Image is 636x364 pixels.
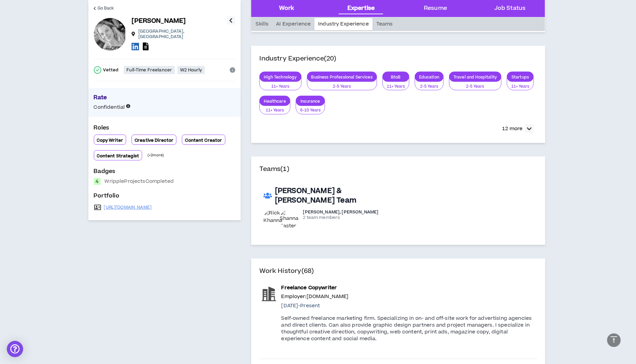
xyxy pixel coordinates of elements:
div: Skills [252,18,272,30]
button: 11+ Years [382,78,409,91]
h4: Teams (1) [259,165,537,183]
p: Content Creator [185,138,222,143]
p: Healthcare [260,99,290,104]
span: vertical-align-top [610,335,618,344]
p: Roles [94,124,235,135]
img: Shannan Easter [280,210,299,229]
a: [PERSON_NAME] & [PERSON_NAME] Team [263,187,390,206]
p: Rate [94,93,235,104]
span: check-circle [94,66,101,74]
div: 4 [94,178,101,185]
img: Rick Khanna [263,210,282,229]
button: 6-10 Years [296,102,325,115]
div: Expertise [347,4,375,13]
p: Portfolio [94,192,235,203]
div: Industry Experience [314,18,373,30]
p: Startups [507,74,533,80]
p: [DATE] - Present [281,302,537,310]
div: AI Experience [272,18,314,30]
div: Shannan E. [94,18,126,51]
p: Travel and Hospitality [449,74,501,80]
button: 12 more [499,123,537,135]
p: Vetted [103,67,119,73]
p: W2 Hourly [180,67,202,73]
p: (+ 2 more) [148,153,164,158]
h4: Industry Experience (20) [259,54,336,64]
h4: Work History (68) [259,267,537,276]
h2: [PERSON_NAME] & [PERSON_NAME] Team [275,187,390,206]
div: Open Intercom Messenger [7,341,23,357]
p: Freelance Copywriter [281,284,537,292]
a: [URL][DOMAIN_NAME] [104,205,152,210]
p: 2-5 Years [453,84,497,90]
p: [PERSON_NAME] [132,16,186,26]
div: Teams [373,18,397,30]
p: Creative Director [135,138,173,143]
p: Content Strategist [97,153,139,159]
div: Work [279,4,294,13]
p: Self-owned freelance marketing firm. Specializing in on- and off-site work for advertising agenci... [281,315,537,343]
p: [PERSON_NAME], [PERSON_NAME] [303,210,390,215]
p: 11+ Years [511,84,529,90]
p: 2 team members [303,215,390,221]
p: BtoB [383,74,409,80]
div: Resume [424,4,447,13]
p: 12 more [502,125,523,133]
button: 11+ Years [259,78,301,91]
p: 11+ Years [264,107,286,114]
p: 2-5 Years [311,84,373,90]
button: 2-5 Years [307,78,377,91]
button: 11+ Years [259,102,290,115]
p: 11+ Years [264,84,297,90]
p: 6-10 Years [300,107,321,114]
p: Full-Time Freelancer [126,67,172,73]
div: Job Status [494,4,526,13]
button: 2-5 Years [415,78,444,91]
p: Insurance [296,99,325,104]
p: Wripple Projects Completed [105,178,174,185]
p: [GEOGRAPHIC_DATA] , [GEOGRAPHIC_DATA] [138,29,227,39]
p: Copy Writer [97,138,123,143]
p: Confidential [94,104,131,111]
p: Employer: [DOMAIN_NAME] [281,293,537,301]
p: 2-5 Years [419,84,439,90]
button: 2-5 Years [449,78,501,91]
button: 11+ Years [507,78,534,91]
p: Business Professional Services [307,74,377,80]
span: info-circle [230,67,235,73]
span: Go Back [98,5,114,12]
p: 11+ Years [387,84,405,90]
p: High Technology [260,74,301,80]
p: Education [415,74,443,80]
img: ShannanEaster.com [259,284,278,304]
p: Badges [94,167,235,178]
